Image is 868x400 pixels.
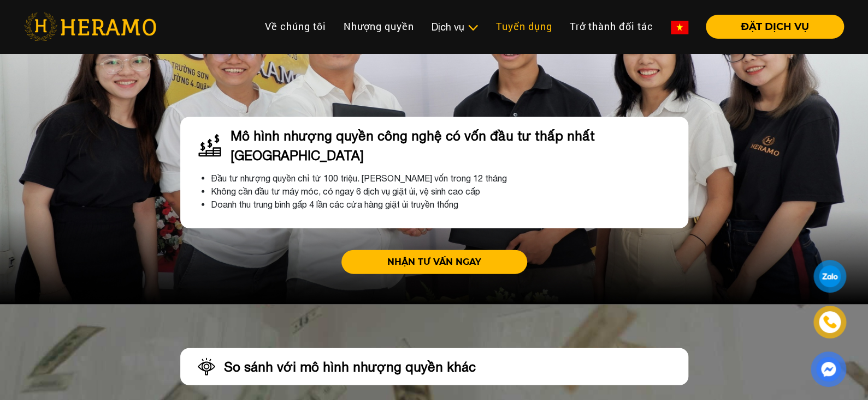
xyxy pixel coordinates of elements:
img: money.svg [189,129,222,162]
a: Tuyển dụng [487,15,561,38]
a: phone-icon [815,307,845,337]
a: Trở thành đối tác [561,15,662,38]
img: subToggleIcon [467,22,479,33]
a: NHẬN TƯ VẤN NGAY [341,250,527,274]
div: Dịch vụ [432,20,479,34]
img: eye.svg [189,357,215,377]
li: Không cần đầu tư máy móc, có ngay 6 dịch vụ giặt ủi, vệ sinh cao cấp [211,185,680,198]
a: Nhượng quyền [335,15,423,38]
img: heramo-logo.png [24,13,156,41]
a: Về chúng tôi [256,15,335,38]
li: Doanh thu trung bình gấp 4 lần các cửa hàng giặt ủi truyền thống [211,198,680,211]
li: Đầu tư nhượng quyền chỉ từ 100 triệu. [PERSON_NAME] vốn trong 12 tháng [211,172,680,185]
button: ĐẶT DỊCH VỤ [706,15,844,39]
div: So sánh với mô hình nhượng quyền khác [224,357,476,377]
a: ĐẶT DỊCH VỤ [697,22,844,32]
img: vn-flag.png [671,21,688,34]
img: phone-icon [822,314,837,330]
div: Mô hình nhượng quyền công nghệ có vốn đầu tư thấp nhất [GEOGRAPHIC_DATA] [231,126,680,165]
